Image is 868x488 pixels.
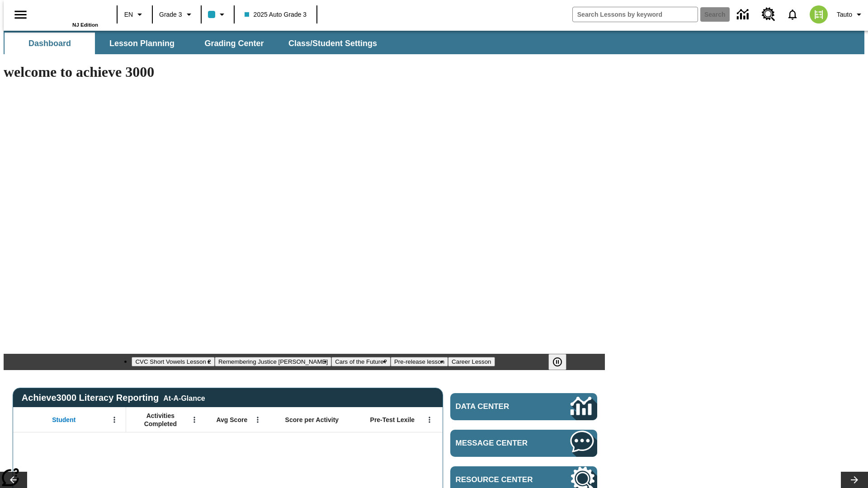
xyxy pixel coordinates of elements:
[204,6,231,23] button: Class color is light blue. Change class color
[245,10,307,19] span: 2025 Auto Grade 3
[22,393,205,403] span: Achieve3000 Literacy Reporting
[215,357,331,366] button: Slide 2 Remembering Justice O'Connor
[28,38,71,49] span: Dashboard
[156,6,198,23] button: Grade: Grade 3, Select a grade
[109,38,175,49] span: Lesson Planning
[281,33,384,54] button: Class/Student Settings
[189,33,279,54] button: Grading Center
[804,3,833,26] button: Select a new avatar
[52,416,75,424] span: Student
[731,2,756,27] a: Data Center
[120,6,149,23] button: Language: EN, Select a language
[423,413,436,427] button: Open Menu
[132,357,214,366] button: Slide 1 CVC Short Vowels Lesson 2
[288,38,377,49] span: Class/Student Settings
[810,5,828,23] img: avatar image
[163,393,205,403] div: At-A-Glance
[72,22,98,28] span: NJ Edition
[456,475,543,484] span: Resource Center
[97,33,187,54] button: Lesson Planning
[756,2,781,27] a: Resource Center, Will open in new tab
[456,402,540,411] span: Data Center
[5,33,95,54] button: Dashboard
[391,357,448,366] button: Slide 4 Pre-release lesson
[833,6,868,23] button: Profile/Settings
[124,10,133,19] span: EN
[841,472,868,488] button: Lesson carousel, Next
[285,416,339,424] span: Score per Activity
[450,393,597,420] a: Data Center
[370,416,415,424] span: Pre-Test Lexile
[131,412,190,428] span: Activities Completed
[837,10,852,19] span: Tauto
[4,31,864,54] div: SubNavbar
[7,1,34,28] button: Open side menu
[448,357,495,366] button: Slide 5 Career Lesson
[39,4,98,22] a: Home
[216,416,247,424] span: Avg Score
[188,413,201,427] button: Open Menu
[548,354,576,370] div: Pause
[108,413,121,427] button: Open Menu
[331,357,391,366] button: Slide 3 Cars of the Future?
[781,3,804,26] a: Notifications
[204,38,264,49] span: Grading Center
[573,7,698,22] input: search field
[456,439,543,448] span: Message Center
[548,354,566,370] button: Pause
[159,10,182,19] span: Grade 3
[4,64,605,80] h1: welcome to achieve 3000
[39,3,98,28] div: Home
[251,413,264,427] button: Open Menu
[4,33,385,54] div: SubNavbar
[450,430,597,457] a: Message Center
